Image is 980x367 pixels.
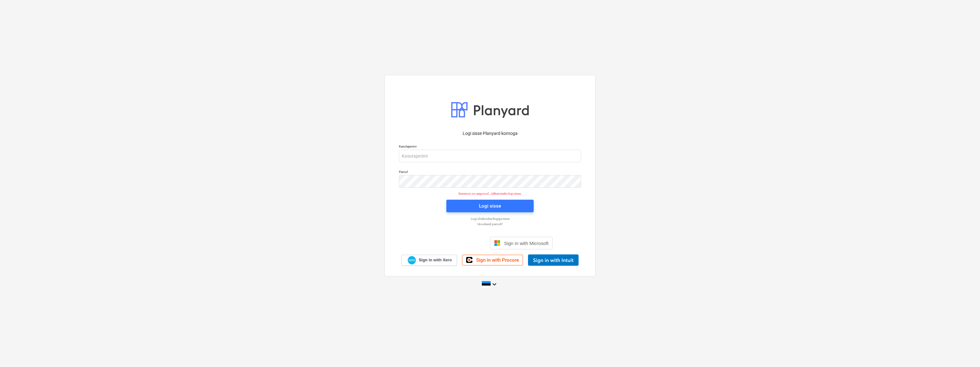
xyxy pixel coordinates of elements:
a: Sign in with Xero [401,255,457,266]
img: Microsoft logo [494,240,500,246]
a: Sign in with Procore [462,255,523,265]
input: Kasutajanimi [399,150,581,162]
img: Xero logo [408,256,416,264]
span: Sign in with Xero [419,257,452,263]
div: Logi sisse [479,202,501,210]
p: Sessioon on aegunud. Jätkamiseks logi sisse. [395,192,585,196]
button: Logi sisse [446,200,534,212]
p: Kasutajanimi [399,144,581,150]
span: Sign in with Procore [476,257,519,263]
p: Parool [399,170,581,175]
span: Sign in with Microsoft [504,241,549,246]
p: Logi sisse Planyard kontoga [399,130,581,137]
i: keyboard_arrow_down [491,281,498,288]
iframe: Sign in with Google Button [424,236,488,250]
a: Unustasid parooli? [396,222,584,226]
a: Logi ühekordse lingiga sisse [396,217,584,221]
